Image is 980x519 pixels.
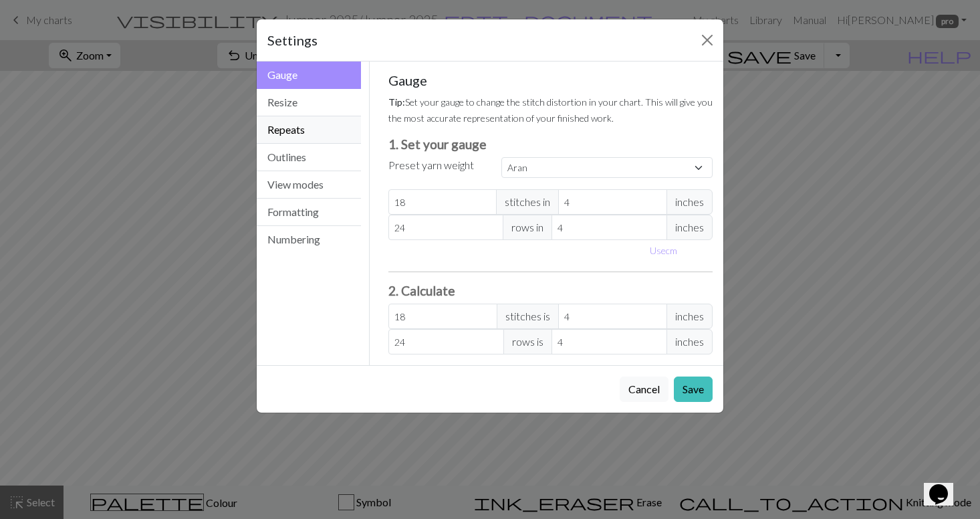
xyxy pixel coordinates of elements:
[497,304,559,329] span: stitches is
[257,62,361,89] button: Gauge
[697,29,718,51] button: Close
[257,89,361,116] button: Resize
[388,96,713,124] small: Set your gauge to change the stitch distortion in your chart. This will give you the most accurat...
[620,377,668,402] button: Cancel
[257,199,361,226] button: Formatting
[924,465,967,506] iframe: chat widget
[257,144,361,171] button: Outlines
[388,136,713,152] h3: 1. Set your gauge
[666,329,713,354] span: inches
[257,116,361,144] button: Repeats
[644,240,683,261] button: Usecm
[388,96,405,108] strong: Tip:
[666,304,713,329] span: inches
[674,377,713,402] button: Save
[666,189,713,215] span: inches
[388,283,713,298] h3: 2. Calculate
[388,72,713,88] h5: Gauge
[388,157,474,173] label: Preset yarn weight
[496,189,559,215] span: stitches in
[666,215,713,240] span: inches
[267,30,318,50] h5: Settings
[257,171,361,199] button: View modes
[257,226,361,253] button: Numbering
[503,215,552,240] span: rows in
[503,329,552,354] span: rows is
